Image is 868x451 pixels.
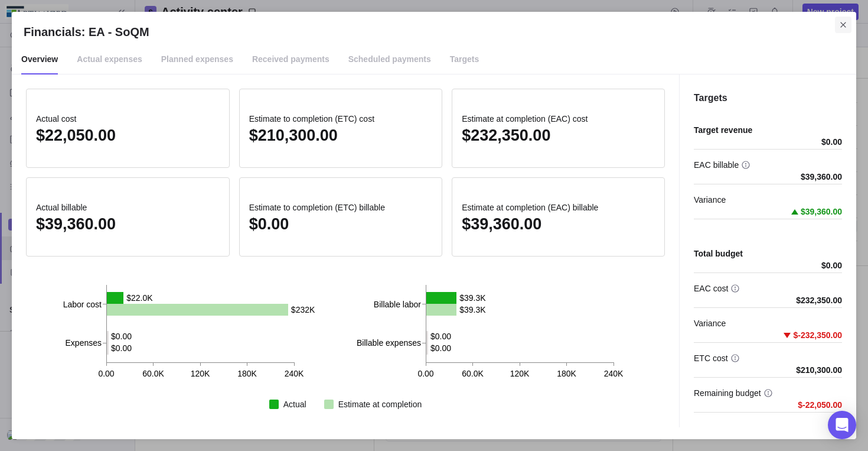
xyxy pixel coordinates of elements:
[694,159,739,171] span: EAC billable
[462,126,550,144] span: $232,350.00
[801,171,842,183] span: $39,360.00
[291,305,315,314] text: $232K
[604,369,624,378] text: 240K
[161,45,233,74] span: Planned expenses
[249,215,289,233] span: $0.00
[694,352,728,364] span: ETC cost
[796,364,842,376] span: $210,300.00
[283,398,306,410] div: Actual
[191,369,210,378] text: 120K
[462,369,484,378] text: 60.0K
[36,126,116,144] span: $22,050.00
[796,294,842,306] span: $232,350.00
[694,248,743,259] span: Total budget
[694,124,752,136] span: Target revenue
[798,399,842,411] span: $-22,050.00
[249,202,433,213] span: Estimate to completion (ETC) billable
[430,332,451,341] text: $0.00
[821,259,842,271] span: $0.00
[821,136,842,148] span: $0.00
[98,369,114,378] text: 0.00
[694,387,761,399] span: Remaining budget
[77,45,142,74] span: Actual expenses
[12,12,856,439] div: Financials: EA - SoQM
[249,113,433,125] span: Estimate to completion (ETC) cost
[417,369,433,378] text: 0.00
[36,215,116,233] span: $39,360.00
[828,411,856,439] div: Open Intercom Messenger
[111,332,132,341] text: $0.00
[237,369,257,378] text: 180K
[24,24,844,40] h2: Financials: EA - SoQM
[430,343,451,353] text: $0.00
[252,45,329,74] span: Received payments
[338,398,422,410] div: Estimate at completion
[462,113,655,125] span: Estimate at completion (EAC) cost
[357,338,421,348] tspan: Billable expenses
[142,369,164,378] text: 60.0K
[763,388,773,398] svg: info-description
[741,160,750,170] svg: info-description
[462,202,655,213] span: Estimate at completion (EAC) billable
[801,206,842,218] span: $39,360.00
[459,293,486,303] text: $39.3K
[66,338,102,348] tspan: Expenses
[462,215,541,233] span: $39,360.00
[694,317,726,329] span: Variance
[793,329,842,341] span: $-232,350.00
[126,293,153,303] text: $22.0K
[459,305,486,314] text: $39.3K
[374,300,421,309] tspan: Billable labor
[249,126,338,144] span: $210,300.00
[510,369,530,378] text: 120K
[111,343,132,353] text: $0.00
[557,369,576,378] text: 180K
[36,202,220,213] span: Actual billable
[694,194,726,206] span: Variance
[348,45,431,74] span: Scheduled payments
[21,45,58,74] span: Overview
[285,369,304,378] text: 240K
[694,91,842,105] h4: Targets
[36,113,220,125] span: Actual cost
[63,300,102,309] tspan: Labor cost
[450,45,479,74] span: Targets
[694,283,728,294] span: EAC cost
[730,353,740,363] svg: info-description
[835,17,851,33] span: Close
[730,284,740,293] svg: info-description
